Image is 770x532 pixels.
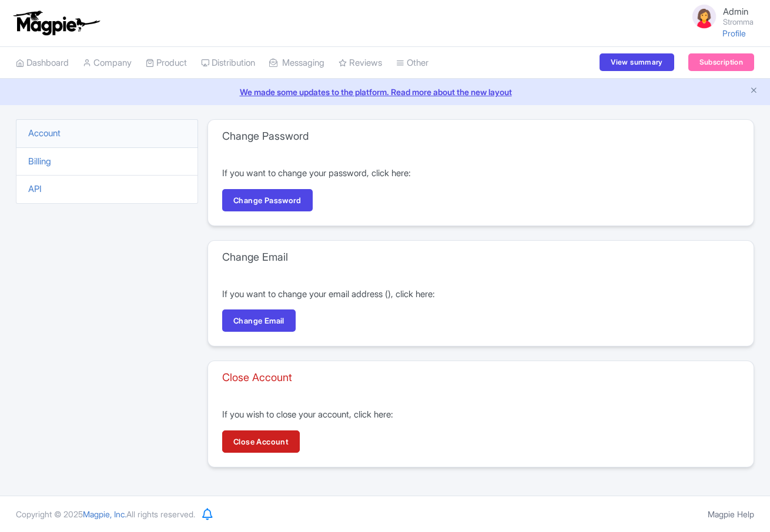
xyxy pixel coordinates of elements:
a: Change Email [222,309,296,332]
a: Change Password [222,189,313,211]
a: API [28,183,42,194]
small: Stromma [723,18,754,26]
span: Admin [723,6,748,17]
a: Billing [28,156,51,167]
p: If you want to change your email address ( ), click here: [222,288,739,301]
a: Messaging [269,47,324,79]
a: Close Account [222,430,300,453]
a: We made some updates to the platform. Read more about the new layout [7,86,763,98]
h3: Change Password [222,130,309,143]
a: Admin Stromma [683,2,754,31]
a: View summary [600,53,674,71]
a: Other [396,47,428,79]
h3: Change Email [222,251,288,264]
img: logo-ab69f6fb50320c5b225c76a69d11143b.png [11,10,102,36]
a: Magpie Help [708,509,754,519]
h3: Close Account [222,371,292,384]
a: Subscription [688,53,754,71]
a: Profile [722,28,746,38]
a: Reviews [339,47,382,79]
img: avatar_key_member-9c1dde93af8b07d7383eb8b5fb890c87.png [690,2,718,31]
div: Copyright © 2025 All rights reserved. [9,508,202,520]
a: Dashboard [16,47,69,79]
a: Distribution [201,47,255,79]
a: Company [83,47,132,79]
p: If you wish to close your account, click here: [222,408,739,422]
p: If you want to change your password, click here: [222,167,739,180]
button: Close announcement [749,85,758,98]
span: Magpie, Inc. [83,509,126,519]
a: Account [28,127,61,139]
a: Product [146,47,187,79]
